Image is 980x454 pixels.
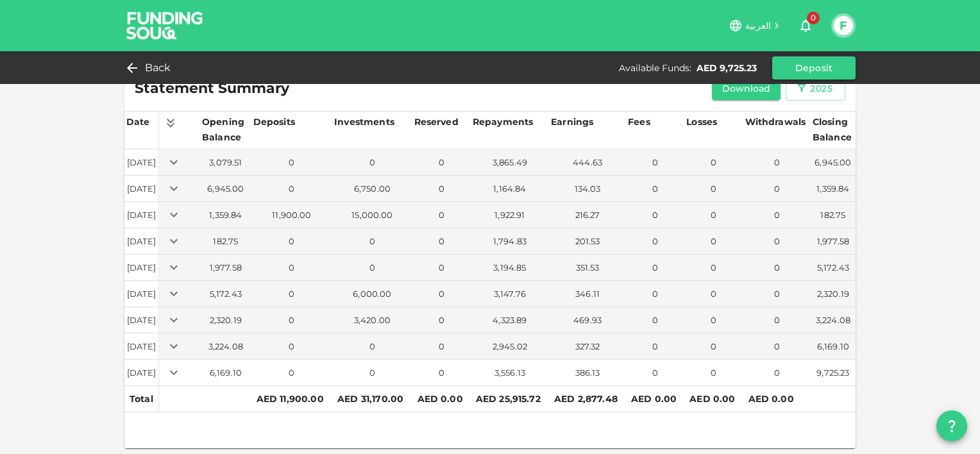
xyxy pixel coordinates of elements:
button: Expand [165,232,183,250]
button: question [936,410,967,441]
div: 0 [254,235,330,248]
div: 0 [687,367,740,379]
button: Expand [165,180,183,198]
div: Closing Balance [813,114,854,145]
td: [DATE] [124,176,160,202]
div: 3,420.00 [335,314,409,326]
td: [DATE] [124,202,160,228]
div: 0 [335,235,409,248]
div: 6,169.10 [203,367,249,379]
span: Expand [165,261,183,271]
div: 15,000.00 [335,209,409,221]
div: 6,169.10 [813,340,853,353]
span: Expand [165,314,183,324]
div: 0 [746,262,808,274]
div: 0 [687,262,740,274]
button: Expand [165,337,183,355]
div: Opening Balance [202,114,249,145]
div: 0 [746,235,808,248]
span: Expand [165,208,183,219]
div: 3,865.49 [473,156,546,169]
div: Earnings [551,114,593,130]
div: 0 [687,183,740,195]
div: 0 [335,367,409,379]
div: Deposits [253,114,295,130]
div: 201.53 [552,235,623,248]
div: 0 [687,288,740,300]
div: 0 [629,262,682,274]
div: AED 31,170.00 [337,391,407,407]
div: 2,320.19 [203,314,249,326]
div: Withdrawals [745,114,806,130]
div: 0 [415,183,468,195]
div: Date [126,114,152,130]
div: 0 [415,235,468,248]
td: [DATE] [124,307,160,333]
div: 0 [746,209,808,221]
div: AED 0.00 [689,391,738,407]
button: F [834,16,853,35]
div: 0 [629,288,682,300]
span: Back [145,59,171,77]
div: 3,079.51 [203,156,249,169]
div: 351.53 [552,262,623,274]
button: Deposit [772,56,856,80]
div: 0 [415,156,468,169]
div: 0 [415,367,468,379]
div: 0 [746,314,808,326]
button: Expand [165,153,183,171]
div: 0 [629,183,682,195]
div: 0 [254,340,330,353]
div: 1,977.58 [813,235,853,248]
div: 134.03 [552,183,623,195]
span: Expand [165,235,183,245]
div: 0 [335,262,409,274]
div: 0 [746,288,808,300]
div: 3,556.13 [473,367,546,379]
div: 1,922.91 [473,209,546,221]
div: 0 [415,340,468,353]
div: 0 [254,183,330,195]
div: 0 [629,367,682,379]
div: 5,172.43 [203,288,249,300]
span: 0 [807,12,820,24]
div: 386.13 [552,367,623,379]
div: 2,945.02 [473,340,546,353]
div: AED 25,915.72 [476,391,544,407]
div: 3,147.76 [473,288,546,300]
button: Expand [165,311,183,329]
div: 0 [254,367,330,379]
div: 1,359.84 [813,183,853,195]
div: 444.63 [552,156,623,169]
span: Expand [165,366,183,376]
div: 0 [629,314,682,326]
div: AED 9,725.23 [697,62,757,74]
div: 0 [254,288,330,300]
div: 0 [415,288,468,300]
button: Download [712,77,781,100]
div: 0 [746,340,808,353]
span: Expand [165,156,183,166]
div: 0 [746,156,808,169]
div: 11,900.00 [254,209,330,221]
div: 0 [254,156,330,169]
div: 0 [746,367,808,379]
div: Losses [686,114,718,130]
div: 346.11 [552,288,623,300]
div: 0 [415,262,468,274]
div: 182.75 [203,235,249,248]
span: Statement Summary [135,80,289,97]
button: Expand [165,258,183,276]
span: Expand [165,287,183,298]
div: 0 [254,262,330,274]
button: Expand [165,285,183,303]
div: 0 [415,209,468,221]
button: Expand [165,364,183,382]
td: [DATE] [124,255,160,281]
div: 3,194.85 [473,262,546,274]
div: 6,945.00 [203,183,249,195]
div: 1,359.84 [203,209,249,221]
span: العربية [745,20,771,31]
button: Expand [165,206,183,224]
div: 0 [746,183,808,195]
